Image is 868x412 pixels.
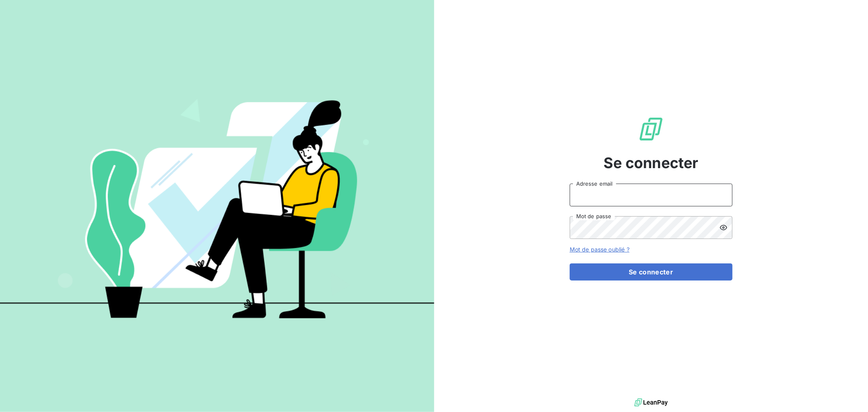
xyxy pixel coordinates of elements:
[634,397,668,409] img: logo
[570,263,732,281] button: Se connecter
[603,152,699,174] span: Se connecter
[570,184,732,206] input: placeholder
[638,116,664,142] img: Logo LeanPay
[570,246,630,253] a: Mot de passe oublié ?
